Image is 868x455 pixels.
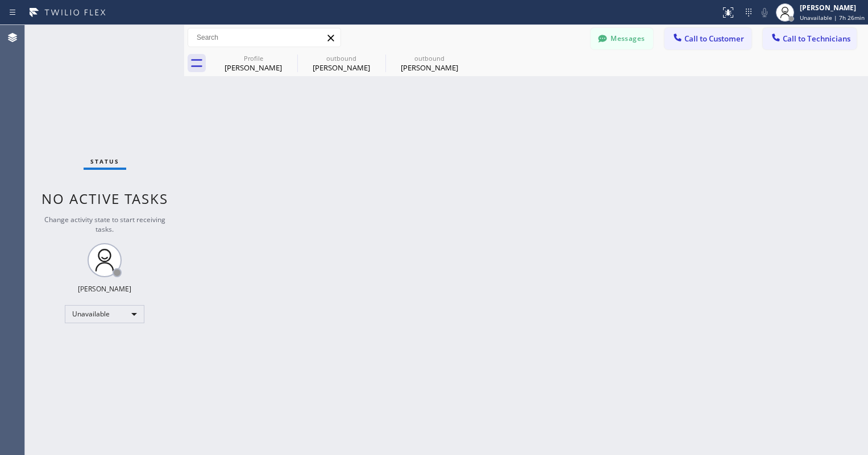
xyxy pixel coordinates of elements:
div: [PERSON_NAME] [210,62,296,73]
span: Change activity state to start receiving tasks. [44,215,165,234]
input: Search [188,28,340,47]
div: [PERSON_NAME] [800,3,865,12]
div: Mary Jo Lamb [298,51,384,76]
div: outbound [387,54,472,62]
span: No active tasks [41,189,168,208]
span: Status [90,157,119,165]
span: Unavailable | 7h 26min [800,14,865,22]
div: [PERSON_NAME] [298,62,384,73]
div: Unavailable [65,305,144,323]
div: Natalia Treichler [387,51,472,76]
div: Gwen Sacco [210,51,296,76]
span: Call to Technicians [783,34,850,44]
span: Call to Customer [684,34,744,44]
button: Call to Customer [665,28,751,49]
div: Profile [210,54,296,62]
button: Messages [591,28,653,49]
div: [PERSON_NAME] [387,62,472,73]
button: Mute [757,5,773,20]
div: [PERSON_NAME] [78,284,131,294]
div: outbound [298,54,384,62]
button: Call to Technicians [763,28,857,49]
